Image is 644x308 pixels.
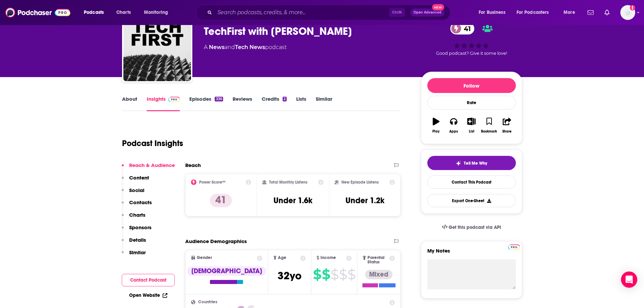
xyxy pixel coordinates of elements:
div: [DEMOGRAPHIC_DATA] [187,266,266,276]
svg: Add a profile image [630,5,635,10]
span: Get this podcast via API [449,224,501,230]
h2: New Episode Listens [341,180,379,185]
h2: Total Monthly Listens [269,180,307,185]
div: A podcast [204,43,287,51]
div: Play [432,129,439,134]
a: Get this podcast via API [436,219,507,236]
p: Similar [129,249,146,256]
p: Content [129,174,149,181]
div: Open Intercom Messenger [621,271,637,288]
button: open menu [139,7,177,18]
a: TechFirst with John Koetsier [123,14,191,81]
h3: Under 1.2k [345,195,384,206]
a: Tech News [235,44,265,50]
button: Charts [122,212,145,224]
span: For Podcasters [517,8,549,17]
span: Logged in as maddieFHTGI [620,5,635,20]
span: More [564,8,575,17]
a: 41 [450,23,474,34]
span: Tell Me Why [464,161,487,166]
div: 336 [215,97,223,101]
a: InsightsPodchaser Pro [147,96,180,111]
img: Podchaser - Follow, Share and Rate Podcasts [5,6,70,19]
img: Podchaser Pro [168,97,180,102]
span: Age [278,256,286,260]
img: tell me why sparkle [456,161,461,166]
a: Reviews [233,96,252,111]
button: Sponsors [122,224,151,237]
span: Parental Status [367,256,388,264]
span: $ [322,269,330,280]
div: Rate [427,96,516,110]
span: $ [331,269,338,280]
span: Podcasts [84,8,104,17]
div: Apps [449,129,458,134]
button: Content [122,174,149,187]
div: 41Good podcast? Give it some love! [421,18,522,60]
a: Episodes336 [189,96,223,111]
p: Sponsors [129,224,151,231]
p: Reach & Audience [129,162,175,168]
a: Similar [316,96,332,111]
a: Pro website [508,243,520,250]
div: Mixed [365,270,392,279]
button: Open AdvancedNew [410,8,445,17]
div: Search podcasts, credits, & more... [202,5,457,20]
button: open menu [512,7,559,18]
div: Bookmark [481,129,497,134]
button: open menu [79,7,113,18]
p: Social [129,187,144,193]
span: 32 yo [278,269,302,282]
span: New [432,4,444,10]
input: Search podcasts, credits, & more... [215,7,389,18]
span: Open Advanced [413,11,442,14]
p: Details [129,237,146,243]
button: Share [498,113,516,138]
img: User Profile [620,5,635,20]
p: Charts [129,212,145,218]
span: and [224,44,235,50]
a: Charts [112,7,135,18]
h2: Power Score™ [199,180,225,185]
button: tell me why sparkleTell Me Why [427,156,516,170]
h2: Reach [185,162,201,168]
button: Similar [122,249,146,262]
button: Play [427,113,445,138]
button: Export One-Sheet [427,194,516,207]
span: For Business [479,8,505,17]
div: List [469,129,474,134]
span: $ [313,269,321,280]
button: Apps [445,113,462,138]
span: Countries [198,300,217,304]
span: Monitoring [144,8,168,17]
span: Charts [116,8,131,17]
h1: Podcast Insights [122,138,183,148]
button: Contact Podcast [122,274,175,286]
button: open menu [559,7,583,18]
div: 2 [283,97,287,101]
button: Contacts [122,199,152,212]
button: Reach & Audience [122,162,175,174]
span: Ctrl K [389,8,405,17]
button: Social [122,187,144,199]
button: Bookmark [480,113,498,138]
a: About [122,96,137,111]
span: Gender [197,256,212,260]
div: Share [502,129,511,134]
a: Lists [296,96,306,111]
label: My Notes [427,247,516,259]
img: Podchaser Pro [508,244,520,250]
span: 41 [457,23,474,34]
a: Credits2 [262,96,287,111]
h2: Audience Demographics [185,238,247,244]
button: Follow [427,78,516,93]
a: Open Website [129,292,167,298]
a: Show notifications dropdown [585,7,596,18]
span: Income [320,256,336,260]
button: Show profile menu [620,5,635,20]
a: Contact This Podcast [427,175,516,189]
p: 41 [210,194,232,207]
a: News [209,44,224,50]
span: $ [339,269,347,280]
